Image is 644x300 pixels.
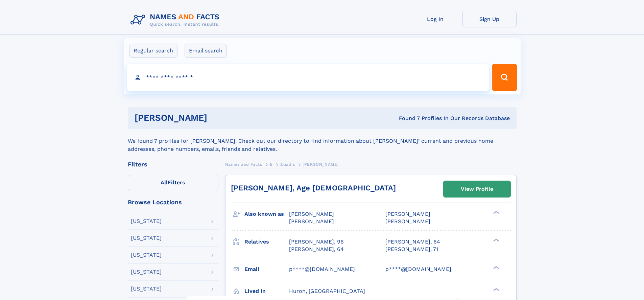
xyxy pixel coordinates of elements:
[128,175,218,191] label: Filters
[280,162,295,167] span: Eliadis
[129,44,177,58] label: Regular search
[131,218,162,224] div: [US_STATE]
[244,263,289,275] h3: Email
[270,162,273,167] span: E
[280,160,295,168] a: Eliadis
[385,238,440,246] a: [PERSON_NAME], 64
[131,286,162,292] div: [US_STATE]
[244,285,289,297] h3: Lived in
[289,288,365,294] span: Huron, [GEOGRAPHIC_DATA]
[492,238,500,242] div: ❯
[385,218,430,225] span: [PERSON_NAME]
[244,236,289,248] h3: Relatives
[244,208,289,220] h3: Also known as
[408,11,462,27] a: Log In
[492,64,517,91] button: Search Button
[303,162,339,167] span: [PERSON_NAME]
[225,160,262,168] a: Names and Facts
[289,238,344,246] a: [PERSON_NAME], 96
[462,11,517,27] a: Sign Up
[131,269,162,275] div: [US_STATE]
[128,161,218,167] div: Filters
[127,64,489,91] input: search input
[492,210,500,215] div: ❯
[385,211,430,217] span: [PERSON_NAME]
[385,246,438,253] a: [PERSON_NAME], 71
[131,252,162,258] div: [US_STATE]
[185,44,227,58] label: Email search
[128,11,225,29] img: Logo Names and Facts
[289,218,334,225] span: [PERSON_NAME]
[289,211,334,217] span: [PERSON_NAME]
[128,199,218,205] div: Browse Locations
[303,115,510,122] div: Found 7 Profiles In Our Records Database
[135,114,303,122] h1: [PERSON_NAME]
[128,129,517,153] div: We found 7 profiles for [PERSON_NAME]. Check out our directory to find information about [PERSON_...
[492,265,500,270] div: ❯
[461,181,493,197] div: View Profile
[270,160,273,168] a: E
[161,179,168,186] span: All
[492,287,500,292] div: ❯
[289,246,344,253] a: [PERSON_NAME], 64
[131,235,162,241] div: [US_STATE]
[231,184,396,192] a: [PERSON_NAME], Age [DEMOGRAPHIC_DATA]
[444,181,510,197] a: View Profile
